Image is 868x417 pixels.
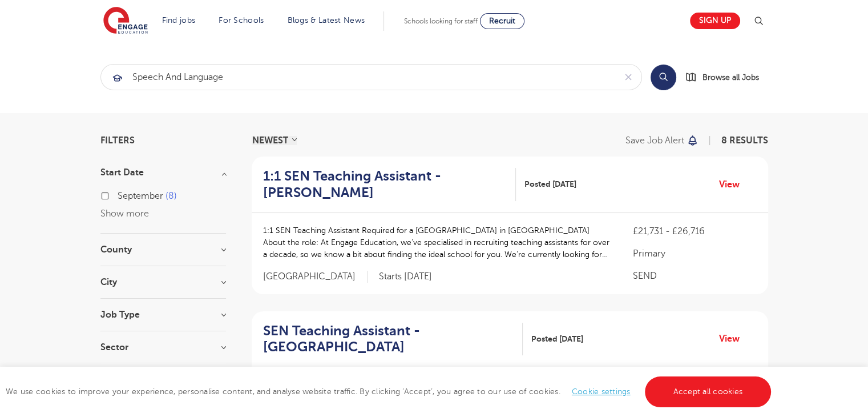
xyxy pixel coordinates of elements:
span: Posted [DATE] [531,333,583,345]
a: View [719,177,748,192]
span: Posted [DATE] [524,178,576,190]
h3: Job Type [100,310,226,319]
a: View [719,331,748,346]
span: Recruit [489,17,515,25]
button: Show more [100,209,149,219]
a: SEN Teaching Assistant - [GEOGRAPHIC_DATA] [263,323,523,356]
button: Clear [615,65,641,90]
span: Browse all Jobs [703,71,759,84]
h3: Sector [100,343,226,352]
img: Engage Education [103,7,148,35]
input: Submit [101,65,615,90]
p: £21,731 - £26,716 [633,224,756,238]
p: 1:1 SEN Teaching Assistant Required for a [GEOGRAPHIC_DATA] in [GEOGRAPHIC_DATA] About the role: ... [263,224,611,260]
input: September 8 [118,191,125,198]
h2: 1:1 SEN Teaching Assistant - [PERSON_NAME] [263,168,507,201]
h3: City [100,278,226,287]
a: Accept all cookies [645,376,772,407]
a: Browse all Jobs [685,71,768,84]
span: Schools looking for staff [404,17,478,25]
a: Find jobs [162,16,196,25]
div: Submit [100,64,642,90]
span: [GEOGRAPHIC_DATA] [263,271,368,283]
p: Starts [DATE] [379,271,432,283]
span: September [118,191,163,201]
a: Recruit [480,13,524,29]
span: We use cookies to improve your experience, personalise content, and analyse website traffic. By c... [6,387,774,396]
a: Sign up [690,13,740,29]
a: Blogs & Latest News [288,16,365,25]
a: 1:1 SEN Teaching Assistant - [PERSON_NAME] [263,168,516,201]
a: For Schools [219,16,264,25]
span: Filters [100,136,135,145]
a: Cookie settings [572,387,631,396]
h3: County [100,245,226,254]
h2: SEN Teaching Assistant - [GEOGRAPHIC_DATA] [263,323,514,356]
button: Search [651,65,676,90]
span: 8 RESULTS [721,135,768,146]
span: 8 [165,191,177,201]
p: Save job alert [625,136,684,145]
p: Primary [633,247,756,260]
h3: Start Date [100,168,226,177]
button: Save job alert [625,136,699,145]
p: SEND [633,269,756,283]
